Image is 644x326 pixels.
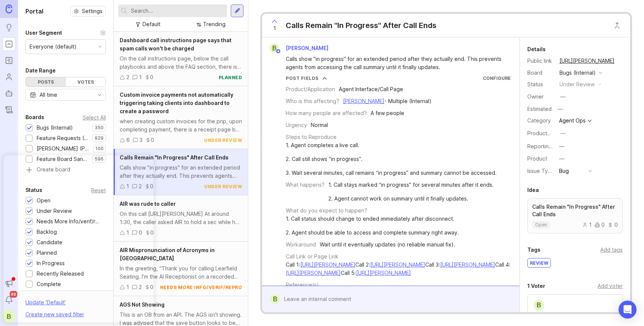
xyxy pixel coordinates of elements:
[126,136,130,144] div: 6
[114,86,248,149] a: Custom invoice payments not automatically triggering taking clients into dashboard to create a pa...
[533,299,545,311] div: B
[286,85,335,93] div: Product/Application
[286,75,327,81] button: Post Fields
[286,155,497,163] div: 2. Call still shows “in progress”.
[527,245,540,254] div: Tags
[37,145,89,153] div: [PERSON_NAME] (Public)
[527,130,567,136] label: ProductboardID
[37,124,73,132] div: Bugs (Internal)
[608,222,618,227] div: 0
[527,93,553,101] div: Owner
[120,37,231,52] span: Dashboard call instructions page says that spam calls won't be charged
[114,149,248,195] a: Calls Remain "In Progress" After Call EndsCalls show "in progress" for an extended period after t...
[131,7,224,15] input: Search...
[93,92,105,98] svg: toggle icon
[286,207,367,215] div: What do you expect to happen?
[286,45,328,51] span: [PERSON_NAME]
[286,261,511,277] div: Call 1: Call 2: Call 3: Call 4: Call 5:
[286,75,319,81] div: Post Fields
[30,43,77,51] div: Everyone (default)
[559,80,595,89] div: under review
[483,75,511,81] a: Configure
[2,277,16,290] button: Announcements
[120,247,215,261] span: AIR Mispronunciation of Acronyms in [GEOGRAPHIC_DATA]
[286,215,459,223] div: 1. Call status should change to ended immediately after disconnect.
[25,7,43,16] h1: Portal
[95,146,104,152] p: 100
[204,183,242,190] div: under review
[160,284,242,291] div: needs more info/verif/repro
[286,133,337,141] div: Steps to Reproduce
[527,168,555,174] label: Issue Type
[559,167,569,175] div: Bug
[440,261,495,268] a: [URL][PERSON_NAME]
[320,240,455,249] div: Wait until it eventually updates (no reliable manual fix).
[559,69,596,77] div: Bugs (Internal)
[150,73,153,81] div: 0
[25,28,62,37] div: User Segment
[286,169,497,177] div: 3. Wait several minutes, call remains “in progress” and summary cannot be accessed.
[356,270,411,276] a: [URL][PERSON_NAME]
[619,301,637,319] div: Open Intercom Messenger
[527,282,545,291] div: 1 Voter
[204,137,242,143] div: under review
[286,97,339,105] div: Who is this affecting?
[2,310,16,323] button: B
[6,4,12,13] img: Canny Home
[610,18,625,33] button: Close button
[286,229,459,237] div: 2. Agent should be able to access and complete summary right away.
[595,222,605,227] div: 0
[151,136,154,144] div: 0
[25,113,44,122] div: Boards
[527,80,553,89] div: Status
[120,154,229,161] span: Calls Remain "In Progress" After Call Ends
[83,115,106,119] div: Select All
[528,258,551,267] div: review
[286,55,505,71] div: Calls show "in progress" for an extended period after they actually end. This prevents agents fro...
[120,210,242,226] div: On this call [URL][PERSON_NAME] At around 1:30, the caller asked AIR to hold a sec while he looke...
[328,181,494,189] div: 1. Call stays marked “in progress” for several minutes after it ends.
[286,240,316,249] div: Workaround
[95,125,104,131] p: 350
[203,20,226,28] div: Trending
[37,134,89,142] div: Feature Requests (Internal)
[532,203,618,218] p: Calls Remain "In Progress" After Call Ends
[139,136,142,144] div: 3
[560,129,565,137] div: —
[286,121,307,129] div: Urgency
[286,281,319,289] div: Reference(s)
[120,164,242,180] div: Calls show "in progress" for an extended period after they actually end. This prevents agents fro...
[559,142,564,150] div: —
[70,6,106,16] button: Settings
[535,222,547,228] p: open
[273,24,276,32] span: 1
[139,73,142,81] div: 1
[270,43,279,53] div: B
[25,66,56,75] div: Date Range
[2,37,16,51] a: Portal
[527,45,546,54] div: Details
[598,282,623,290] div: Add voter
[343,98,384,104] a: [PERSON_NAME]
[300,261,355,268] a: [URL][PERSON_NAME]
[582,222,592,227] div: 1
[559,118,586,123] div: Agent Ops
[120,91,233,114] span: Custom invoice payments not automatically triggering taking clients into dashboard to create a pa...
[527,143,567,149] label: Reporting Team
[555,104,565,114] div: —
[527,186,539,195] div: Idea
[120,55,242,71] div: On the call instructions page, below the call playbooks and above the FAQ section, there is a lin...
[2,87,16,100] a: Autopilot
[286,141,497,149] div: 1. Agent completes a live call.
[286,20,436,31] div: Calls Remain "In Progress" After Call Ends
[37,155,89,163] div: Feature Board Sandbox [DATE]
[527,57,553,65] div: Public link
[219,74,242,81] div: planned
[114,195,248,242] a: AIR was rude to callerOn this call [URL][PERSON_NAME] At around 1:30, the caller asked AIR to hol...
[371,109,404,117] div: A few people
[286,109,367,117] div: How many people are affected?
[276,49,281,54] img: member badge
[4,155,153,322] iframe: Popup CTA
